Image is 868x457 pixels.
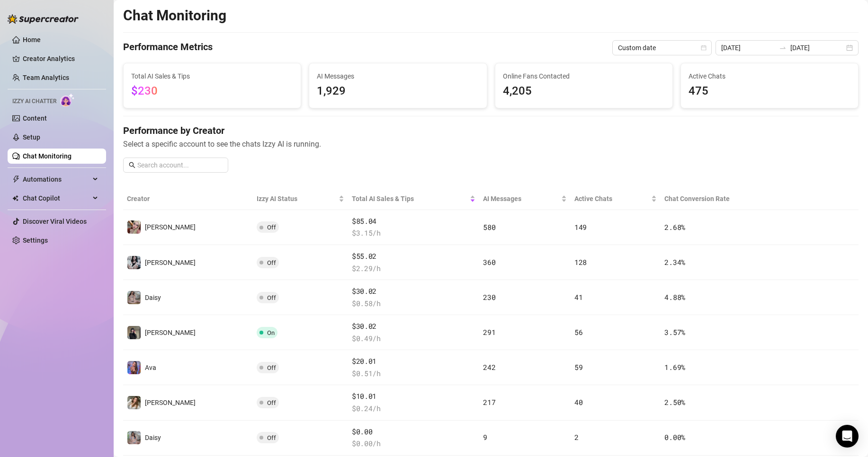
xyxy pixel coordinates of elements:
button: right [789,255,804,270]
span: 230 [483,292,495,302]
span: right [793,329,800,336]
span: 149 [574,222,587,232]
span: $20.01 [352,356,475,367]
span: AI Messages [317,71,479,81]
span: [PERSON_NAME] [145,329,196,336]
span: $ 0.24 /h [352,403,475,414]
span: Total AI Sales & Tips [131,71,293,81]
div: Open Intercom Messenger [836,425,859,448]
img: AI Chatter [60,93,75,107]
span: right [793,434,800,441]
img: Chat Copilot [12,195,18,202]
span: Off [267,294,276,301]
button: right [789,290,804,305]
span: Daisy [145,434,161,441]
a: Team Analytics [23,74,69,81]
span: 1.69 % [664,362,685,372]
span: 475 [689,82,850,100]
h4: Performance by Creator [123,124,859,137]
span: $85.04 [352,216,475,227]
span: 3.57 % [664,327,685,337]
span: Chat Copilot [23,191,90,206]
th: Izzy AI Status [253,188,348,210]
img: Anna [127,220,141,234]
span: $230 [131,84,158,97]
span: $ 0.00 /h [352,438,475,449]
span: Izzy AI Chatter [12,97,56,106]
span: 41 [574,292,582,302]
span: 242 [483,362,495,372]
span: $ 3.15 /h [352,228,475,239]
img: Sadie [127,256,141,269]
span: [PERSON_NAME] [145,399,196,406]
span: Automations [23,172,90,187]
th: Total AI Sales & Tips [348,188,479,210]
span: thunderbolt [12,176,20,183]
a: Settings [23,237,48,244]
span: 2 [574,432,579,442]
button: right [789,395,804,410]
th: Chat Conversion Rate [661,188,785,210]
span: Daisy [145,294,161,301]
button: right [789,430,804,445]
span: Off [267,434,276,441]
span: 580 [483,222,495,232]
span: $0.00 [352,426,475,438]
span: 56 [574,327,582,337]
span: 40 [574,397,582,407]
img: Daisy [127,291,141,304]
span: Active Chats [689,71,850,81]
span: 9 [483,432,487,442]
img: Anna [127,326,141,339]
span: 2.34 % [664,257,685,267]
img: Daisy [127,431,141,444]
input: Search account... [137,160,223,170]
th: Creator [123,188,253,210]
span: right [793,224,800,230]
input: End date [790,43,844,53]
span: $ 0.51 /h [352,368,475,379]
span: to [779,44,787,52]
th: AI Messages [479,188,570,210]
span: 59 [574,362,582,372]
span: 360 [483,257,495,267]
span: 4,205 [503,82,665,100]
h4: Performance Metrics [123,40,213,55]
span: calendar [701,45,707,51]
span: 4.88 % [664,292,685,302]
button: right [789,325,804,340]
span: Active Chats [574,193,650,204]
span: right [793,259,800,266]
span: [PERSON_NAME] [145,223,196,231]
span: search [129,162,135,168]
span: 291 [483,327,495,337]
a: Chat Monitoring [23,152,72,160]
span: [PERSON_NAME] [145,259,196,266]
span: $55.02 [352,251,475,262]
span: 0.00 % [664,432,685,442]
span: Select a specific account to see the chats Izzy AI is running. [123,138,859,150]
span: 2.50 % [664,397,685,407]
span: 2.68 % [664,222,685,232]
span: AI Messages [483,193,559,204]
input: Start date [721,43,775,53]
span: 217 [483,397,495,407]
a: Home [23,36,41,44]
span: Off [267,399,276,406]
span: $ 2.29 /h [352,263,475,274]
button: right [789,360,804,375]
span: Online Fans Contacted [503,71,665,81]
span: $ 0.58 /h [352,298,475,309]
span: Custom date [618,41,706,55]
span: Izzy AI Status [257,193,337,204]
span: On [267,329,275,336]
span: Ava [145,364,156,371]
span: 128 [574,257,587,267]
a: Content [23,114,47,122]
a: Creator Analytics [23,51,98,66]
button: right [789,220,804,235]
span: right [793,364,800,371]
span: $30.02 [352,286,475,297]
img: logo-BBDzfeDw.svg [8,14,79,24]
span: Off [267,224,276,231]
